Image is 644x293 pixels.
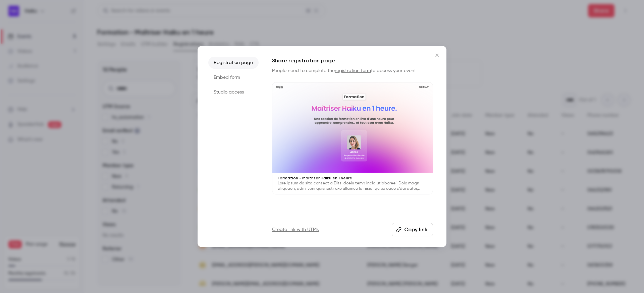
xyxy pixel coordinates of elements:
[272,57,433,65] h1: Share registration page
[335,68,371,73] a: registration form
[208,86,259,98] li: Studio access
[272,82,433,194] a: Formation - Maîtriser Haiku en 1 heureLore ipsum do sita consect a Elits, doeiu temp incid utlabo...
[430,49,444,62] button: Close
[392,223,433,236] button: Copy link
[278,175,427,181] p: Formation - Maîtriser Haiku en 1 heure
[208,71,259,83] li: Embed form
[278,181,427,191] p: Lore ipsum do sita consect a Elits, doeiu temp incid utlaboree ! Dolo magn aliquaen, admi veni qu...
[208,57,259,69] li: Registration page
[272,67,433,74] p: People need to complete the to access your event
[272,226,319,233] a: Create link with UTMs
